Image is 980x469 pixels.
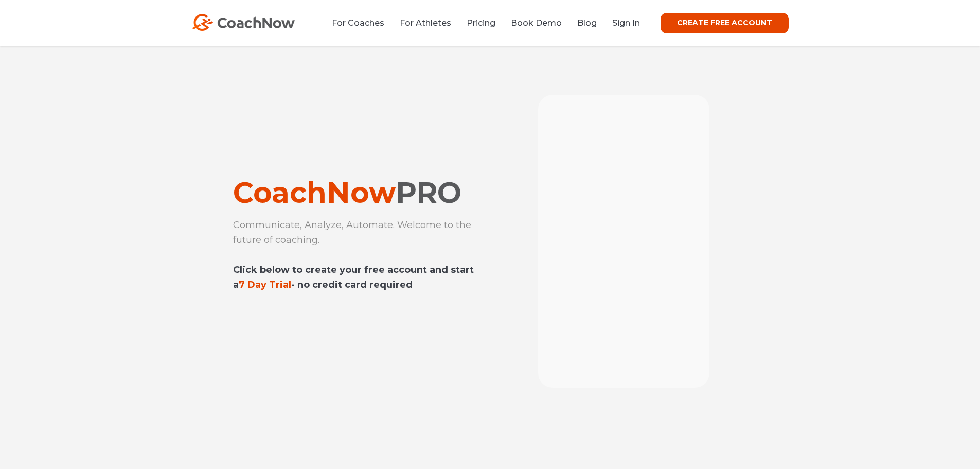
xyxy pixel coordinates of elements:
a: Pricing [467,18,495,28]
a: Sign In [612,18,640,28]
a: For Athletes [400,18,451,28]
p: Communicate, Analyze, Automate. Welcome to the future of coaching. [233,218,480,292]
span: PRO [396,175,461,210]
strong: Click below to create your free account and start a [233,264,474,290]
iframe: Embedded CTA [233,307,413,335]
span: - [291,279,295,290]
a: CREATE FREE ACCOUNT [661,13,789,33]
a: Book Demo [511,18,562,28]
span: 7 Day Trial [239,279,413,290]
img: CoachNow Logo [192,14,295,31]
span: CoachNow [233,175,461,210]
a: Blog [577,18,597,28]
a: For Coaches [332,18,384,28]
span: no credit card required [297,279,413,290]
